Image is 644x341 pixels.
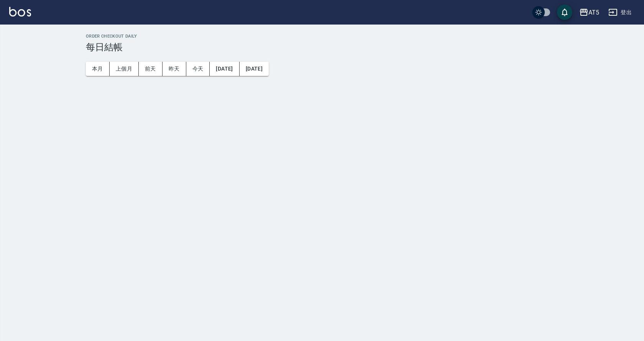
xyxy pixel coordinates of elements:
button: 昨天 [163,62,186,76]
h2: Order checkout daily [86,34,635,39]
button: AT5 [576,5,602,20]
div: AT5 [588,8,599,17]
h3: 每日結帳 [86,42,635,53]
img: Logo [9,7,31,16]
button: [DATE] [240,62,269,76]
button: save [557,5,572,20]
button: 上個月 [110,62,139,76]
button: 本月 [86,62,110,76]
button: [DATE] [210,62,239,76]
button: 登出 [605,5,635,20]
button: 今天 [186,62,210,76]
button: 前天 [139,62,163,76]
